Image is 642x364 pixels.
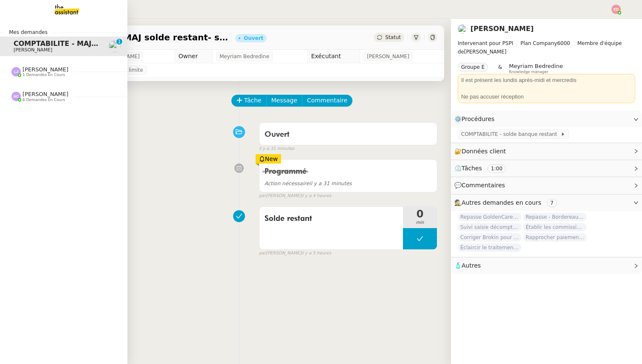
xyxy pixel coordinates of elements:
span: Commentaire [307,96,347,105]
span: Suivi saisie décomptes non-confiés Ecohub - septembre 2025 [458,223,521,231]
div: ⚙️Procédures [451,111,642,127]
img: svg [11,67,21,76]
span: Éclaircir le traitement des bordereaux GoldenCare [458,243,521,252]
div: New [256,154,282,164]
small: [PERSON_NAME] [259,192,331,200]
nz-badge-sup: 1 [116,39,122,45]
span: Meyriam Bedredine [220,52,269,61]
span: min [403,219,437,226]
span: Solde restant [265,212,398,225]
img: svg [11,92,21,101]
div: Ouvert [244,36,263,41]
span: Autres demandes en cours [462,199,541,206]
span: Établir les commissions apporteurs [523,223,587,231]
span: COMPTABILITE - MAJ solde restant- septembre 2025 [44,33,228,42]
span: Statut [385,34,401,40]
a: [PERSON_NAME] [470,25,534,33]
button: Message [266,95,302,107]
img: svg [611,5,621,14]
span: 6 demandes en cours [23,98,65,102]
img: users%2F0zQGGmvZECeMseaPawnreYAQQyS2%2Favatar%2Feddadf8a-b06f-4db9-91c4-adeed775bb0f [458,24,467,34]
span: Tâche [244,96,262,105]
span: ⏲️ [454,165,513,172]
span: COMPTABILITE - MAJ solde restant- septembre 2025 [14,40,212,48]
small: [PERSON_NAME] [259,250,331,257]
div: Ne pas accuser réception [461,93,632,101]
span: Meyriam Bedredine [509,63,563,69]
div: ⏲️Tâches 1:00 [451,160,642,177]
span: [PERSON_NAME] [23,91,68,97]
span: 1 demandes en cours [23,73,65,77]
span: COMPTABILITE - solde banque restant [461,130,560,138]
span: Corriger Brokin pour clôture comptable [458,233,521,242]
span: Tâches [462,165,482,172]
span: il y a 31 minutes [265,181,352,186]
span: 6000 [557,40,570,46]
button: Commentaire [302,95,352,107]
span: 0 [403,209,437,219]
span: 🕵️ [454,199,560,206]
td: Owner [175,50,213,63]
img: users%2F0zQGGmvZECeMseaPawnreYAQQyS2%2Favatar%2Feddadf8a-b06f-4db9-91c4-adeed775bb0f [109,40,121,52]
span: ⚙️ [454,114,498,124]
div: Il est présent les lundis après-midi et mercredis [461,76,632,85]
span: [PERSON_NAME] [367,52,409,61]
span: Plan Company [521,40,557,46]
div: 💬Commentaires [451,177,642,194]
span: Programmé [265,168,307,175]
td: Exécutant [307,50,360,63]
nz-tag: 7 [547,199,557,207]
span: il y a 4 heures [301,192,331,200]
span: Repasse GoldenCare - Bordereaux dolards [458,213,521,221]
span: il y a 31 minutes [259,145,295,152]
span: 🧴 [454,262,481,269]
span: Mes demandes [4,28,53,37]
span: [PERSON_NAME] [458,39,635,56]
nz-tag: Groupe E [458,63,488,71]
span: & [498,63,502,74]
div: 🔐Données client [451,143,642,160]
span: Procédures [462,116,495,122]
div: 🧴Autres [451,257,642,274]
nz-tag: 1:00 [487,164,506,173]
span: il y a 5 heures [301,250,331,257]
span: Repasse - Bordereaux Avril [523,213,587,221]
span: Commentaires [462,182,505,189]
span: par [259,192,266,200]
p: 1 [118,39,121,46]
span: Intervenant pour PSPI [458,40,513,46]
span: Action nécessaire [265,181,310,186]
span: [PERSON_NAME] [14,47,52,53]
span: Knowledge manager [509,70,549,74]
span: Autres [462,262,481,269]
span: 💬 [454,182,509,189]
button: Tâche [231,95,267,107]
span: Message [271,96,297,105]
div: 🕵️Autres demandes en cours 7 [451,195,642,211]
span: Rapprocher paiements sur relevés bancaires [523,233,587,242]
span: 🔐 [454,147,510,156]
span: [PERSON_NAME] [23,66,68,73]
app-user-label: Knowledge manager [509,63,563,74]
span: Ouvert [265,131,290,138]
span: Données client [462,148,506,155]
span: par [259,250,266,257]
